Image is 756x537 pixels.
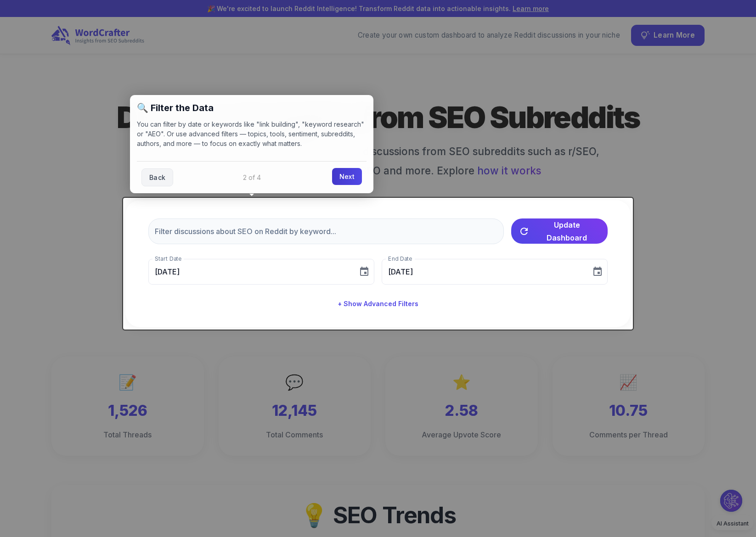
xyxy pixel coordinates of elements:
[511,218,608,244] button: Update Dashboard
[155,255,181,263] label: Start Date
[382,259,585,285] input: MM/DD/YYYY
[533,218,600,244] span: Update Dashboard
[334,296,422,313] button: + Show Advanced Filters
[355,263,373,281] button: Choose date, selected date is Jul 20, 2025
[137,102,367,114] h2: 🔍 Filter the Data
[588,263,607,281] button: Choose date, selected date is Aug 19, 2025
[332,168,362,185] a: Next
[148,259,351,285] input: MM/DD/YYYY
[141,168,173,186] a: Back
[137,119,367,148] p: You can filter by date or keywords like "link building", "keyword research" or "AEO". Or use adva...
[148,218,504,244] input: Filter discussions about SEO on Reddit by keyword...
[388,255,412,263] label: End Date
